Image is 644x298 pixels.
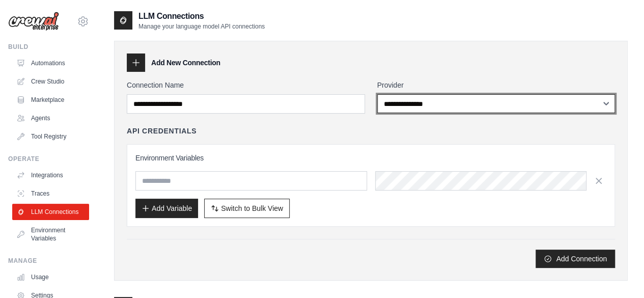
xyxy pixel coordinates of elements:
a: Environment Variables [12,222,89,247]
img: Logo [8,12,59,31]
label: Provider [377,80,615,90]
h4: API Credentials [127,126,197,136]
a: Integrations [12,167,89,183]
h3: Environment Variables [135,153,606,163]
button: Add Variable [135,199,198,218]
a: Tool Registry [12,128,89,145]
a: Traces [12,185,89,202]
a: Automations [12,55,89,71]
div: Operate [8,155,89,163]
h2: LLM Connections [138,10,265,22]
a: Marketplace [12,92,89,108]
p: Manage your language model API connections [138,22,265,31]
div: Build [8,43,89,51]
h3: Add New Connection [151,58,220,68]
span: Switch to Bulk View [221,203,283,213]
label: Connection Name [127,80,365,90]
button: Add Connection [536,250,615,268]
a: Agents [12,110,89,126]
div: Manage [8,257,89,265]
button: Switch to Bulk View [204,199,290,218]
a: Usage [12,269,89,285]
a: Crew Studio [12,73,89,90]
a: LLM Connections [12,204,89,220]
